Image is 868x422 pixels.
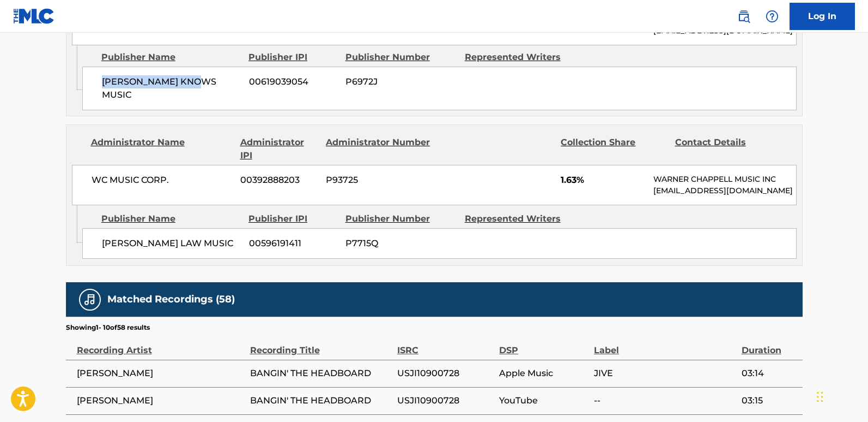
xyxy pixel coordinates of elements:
div: Publisher Name [101,212,240,225]
div: Label [594,332,736,357]
div: Publisher IPI [248,212,337,225]
span: [PERSON_NAME] KNOWS MUSIC [102,75,241,102]
span: JIVE [594,367,736,380]
div: Recording Artist [77,332,245,357]
span: [PERSON_NAME] [77,367,245,380]
div: Recording Title [250,332,392,357]
span: 03:14 [742,367,797,380]
span: 03:15 [742,394,797,407]
p: WARNER CHAPPELL MUSIC INC [653,174,796,185]
div: Administrator Name [91,136,232,162]
iframe: Chat Widget [814,370,868,422]
span: 00392888203 [240,174,318,187]
span: [PERSON_NAME] [77,394,245,407]
span: USJI10900728 [397,367,494,380]
div: Publisher Name [101,51,240,64]
div: Publisher Number [345,51,457,64]
div: Publisher IPI [248,51,337,64]
span: 00619039054 [249,75,337,88]
div: Administrator IPI [240,136,318,162]
div: Help [761,5,783,27]
a: Public Search [733,5,755,27]
span: 1.63% [561,174,645,187]
span: WC MUSIC CORP. [92,174,233,187]
p: Showing 1 - 10 of 58 results [66,323,150,332]
img: search [737,10,750,23]
div: ISRC [397,332,494,357]
img: help [766,10,779,23]
div: DSP [499,332,588,357]
div: Represented Writers [465,212,576,225]
span: BANGIN' THE HEADBOARD [250,394,392,407]
span: 00596191411 [249,237,337,250]
span: USJI10900728 [397,394,494,407]
h5: Matched Recordings (58) [107,293,235,306]
span: P7715Q [345,237,457,250]
div: Administrator Number [326,136,432,162]
span: Apple Music [499,367,588,380]
div: Represented Writers [465,51,576,64]
div: Duration [742,332,797,357]
span: [PERSON_NAME] LAW MUSIC [102,237,241,250]
a: Log In [790,3,855,30]
img: Matched Recordings [83,293,96,306]
div: Publisher Number [345,212,457,225]
div: Collection Share [561,136,666,162]
div: Drag [817,381,823,413]
span: YouTube [499,394,588,407]
div: Contact Details [675,136,781,162]
span: -- [594,394,736,407]
img: MLC Logo [13,8,55,24]
span: BANGIN' THE HEADBOARD [250,367,392,380]
p: [EMAIL_ADDRESS][DOMAIN_NAME] [653,185,796,197]
span: P6972J [345,75,457,88]
span: P93725 [326,174,432,187]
